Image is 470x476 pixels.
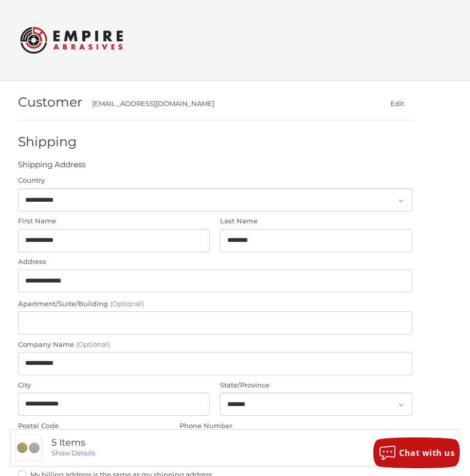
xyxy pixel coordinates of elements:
[18,175,412,186] label: Country
[383,96,412,111] button: Edit
[18,159,85,175] legend: Shipping Address
[110,299,144,308] small: (Optional)
[18,340,412,350] label: Company Name
[253,439,455,455] h3: $169.44
[20,20,123,60] img: Empire Abrasives
[179,421,412,431] label: Phone Number
[220,380,412,391] label: State/Province
[16,435,41,460] img: 5" x 8 Hole Gold Hook & Loop Sanding Discs - 100 Pack
[51,437,253,449] h3: 5 Items
[76,340,110,348] small: (Optional)
[18,257,412,267] label: Address
[51,449,95,457] a: Show Details
[18,299,412,309] label: Apartment/Suite/Building
[373,437,460,468] button: Chat with us
[18,94,82,110] h2: Customer
[18,216,210,226] label: First Name
[220,216,412,226] label: Last Name
[399,447,455,459] span: Chat with us
[18,380,210,391] label: City
[18,134,78,150] h2: Shipping
[18,421,170,431] label: Postal Code
[92,99,363,109] div: [EMAIL_ADDRESS][DOMAIN_NAME]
